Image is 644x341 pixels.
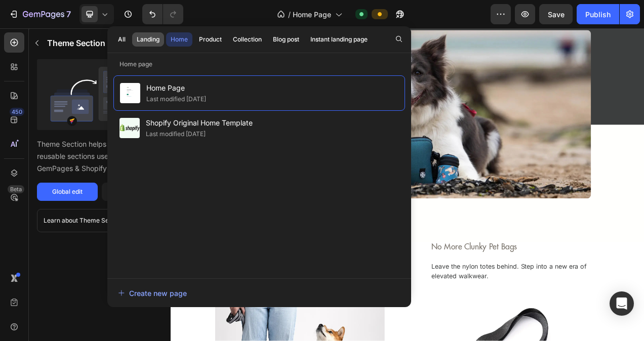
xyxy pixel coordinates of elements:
[37,138,163,175] p: Theme Section helps to create reusable sections used on both GemPages & Shopify pages
[107,59,411,69] p: Home page
[288,9,291,20] span: /
[113,32,130,47] button: All
[268,32,304,47] button: Blog post
[199,35,222,44] div: Product
[37,183,98,201] button: Global edit
[118,35,126,44] div: All
[306,32,372,47] button: Instant landing page
[137,35,159,44] div: Landing
[548,10,565,19] span: Save
[117,283,401,303] button: Create new page
[610,291,634,316] div: Open Intercom Messenger
[10,108,24,116] div: 450
[69,3,539,219] img: gempages_577816645729255952-c78b8325-8fcc-4601-ab2c-935367f8338a.webp
[44,216,78,226] p: Learn about
[171,35,188,44] div: Home
[585,9,611,20] div: Publish
[194,32,226,47] button: Product
[539,4,573,24] button: Save
[79,216,123,226] p: Theme Section
[47,37,105,49] p: Theme Section
[146,117,253,129] span: Shopify Original Home Template
[166,32,192,47] button: Home
[146,129,206,139] div: Last modified [DATE]
[118,288,187,299] div: Create new page
[4,4,75,24] button: 7
[146,82,206,94] span: Home Page
[577,4,619,24] button: Publish
[273,35,299,44] div: Blog post
[142,4,183,24] div: Undo/Redo
[146,94,206,104] div: Last modified [DATE]
[52,187,83,196] div: Global edit
[233,35,262,44] div: Collection
[37,209,163,232] a: Learn about Theme Section
[334,275,550,287] p: No More Clunky Pet Bags
[66,8,71,20] p: 7
[132,32,164,47] button: Landing
[334,300,550,324] p: Leave the nylon totes behind. Step into a new era of elevated walkwear.
[293,9,331,20] span: Home Page
[8,185,24,193] div: Beta
[310,35,368,44] div: Instant landing page
[228,32,266,47] button: Collection
[102,183,163,201] button: Detach to edit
